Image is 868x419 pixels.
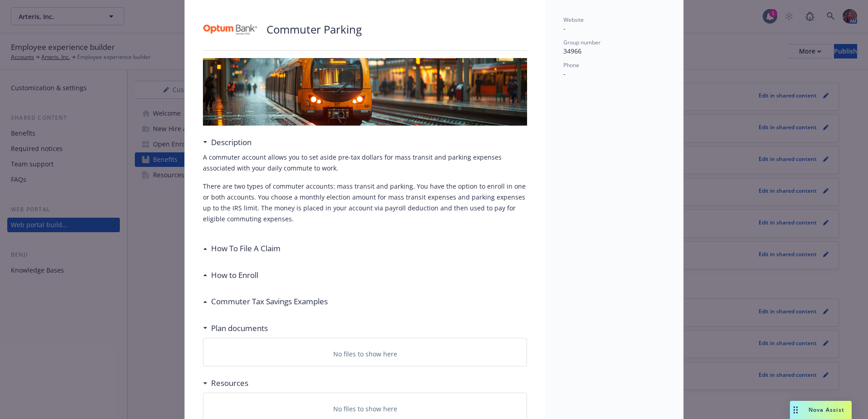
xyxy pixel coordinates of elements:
p: A commuter account allows you to set aside pre-tax dollars for mass transit and parking expenses ... [203,152,527,174]
span: Nova Assist [809,406,844,414]
button: Nova Assist [790,401,852,419]
img: banner [203,58,527,126]
div: Drag to move [790,401,801,419]
p: No files to show here [333,404,397,414]
h3: Plan documents [211,322,268,334]
p: 34966 [563,46,665,56]
p: - [563,24,665,33]
div: Commuter Tax Savings Examples [203,296,328,307]
h3: Description [211,136,252,148]
div: Description [203,136,252,148]
h3: Commuter Tax Savings Examples [211,296,328,307]
img: Optum Bank [203,16,257,43]
h3: How To File A Claim [211,243,281,254]
h3: Resources [211,377,248,389]
span: Phone [563,61,579,69]
div: Resources [203,377,248,389]
p: No files to show here [333,349,397,359]
span: Group number [563,39,601,46]
h3: How to Enroll [211,269,258,281]
p: There are two types of commuter accounts: mass transit and parking. You have the option to enroll... [203,181,527,224]
div: How to Enroll [203,269,258,281]
div: How To File A Claim [203,243,281,254]
div: Plan documents [203,322,268,334]
span: Website [563,16,584,24]
p: - [563,69,665,78]
p: Commuter Parking [266,22,362,37]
